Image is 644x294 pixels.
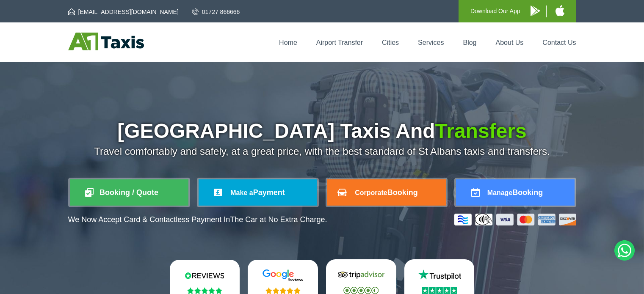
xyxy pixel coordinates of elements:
[454,214,576,225] img: Credit And Debit Cards
[542,39,576,46] a: Contact Us
[418,39,444,46] a: Services
[265,287,301,294] img: Stars
[496,39,524,46] a: About Us
[179,269,230,282] img: Reviews.io
[187,287,222,294] img: Stars
[556,5,564,16] img: A1 Taxis iPhone App
[68,121,576,141] h1: [GEOGRAPHIC_DATA] Taxis And
[327,179,446,206] a: CorporateBooking
[68,8,179,16] a: [EMAIL_ADDRESS][DOMAIN_NAME]
[316,39,363,46] a: Airport Transfer
[435,120,527,142] span: Transfers
[343,287,379,294] img: Stars
[355,189,387,196] span: Corporate
[531,5,540,16] img: A1 Taxis Android App
[456,179,575,206] a: ManageBooking
[422,287,457,294] img: Stars
[199,179,317,206] a: Make aPayment
[192,8,240,16] a: 01727 866666
[68,33,144,50] img: A1 Taxis St Albans LTD
[230,189,253,196] span: Make a
[230,215,327,224] span: The Car at No Extra Charge.
[68,146,576,157] p: Travel comfortably and safely, at a great price, with the best standard of St Albans taxis and tr...
[279,39,297,46] a: Home
[487,189,513,196] span: Manage
[257,269,308,282] img: Google
[68,215,327,224] p: We Now Accept Card & Contactless Payment In
[382,39,399,46] a: Cities
[463,39,476,46] a: Blog
[70,179,188,206] a: Booking / Quote
[470,6,520,16] p: Download Our App
[336,269,387,281] img: Tripadvisor
[414,269,465,281] img: Trustpilot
